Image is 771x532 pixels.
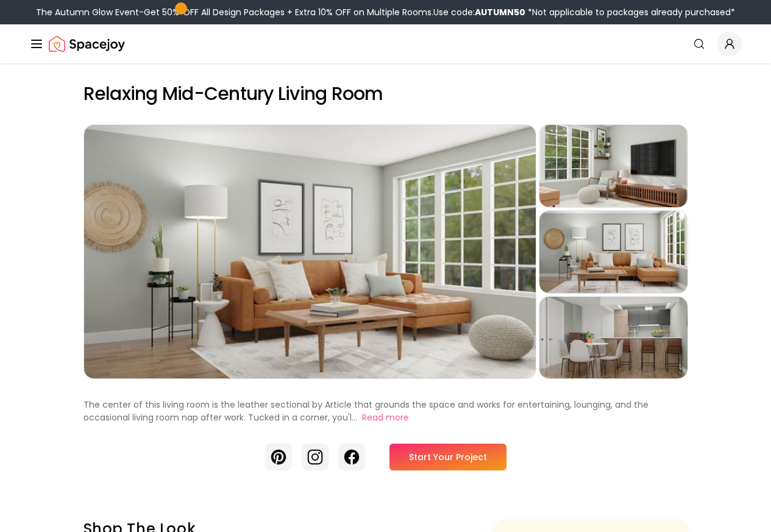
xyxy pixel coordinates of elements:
div: The Autumn Glow Event-Get 50% OFF All Design Packages + Extra 10% OFF on Multiple Rooms. [36,6,735,18]
p: The center of this living room is the leather sectional by Article that grounds the space and wor... [83,399,648,424]
h2: Relaxing Mid-Century Living Room [83,83,688,105]
a: Spacejoy [49,32,125,56]
img: Spacejoy Logo [49,32,125,56]
button: Read more [362,411,409,424]
span: Use code: [433,6,525,18]
span: *Not applicable to packages already purchased* [525,6,735,18]
b: AUTUMN50 [475,6,525,18]
a: Start Your Project [389,444,506,470]
nav: Global [29,24,742,63]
